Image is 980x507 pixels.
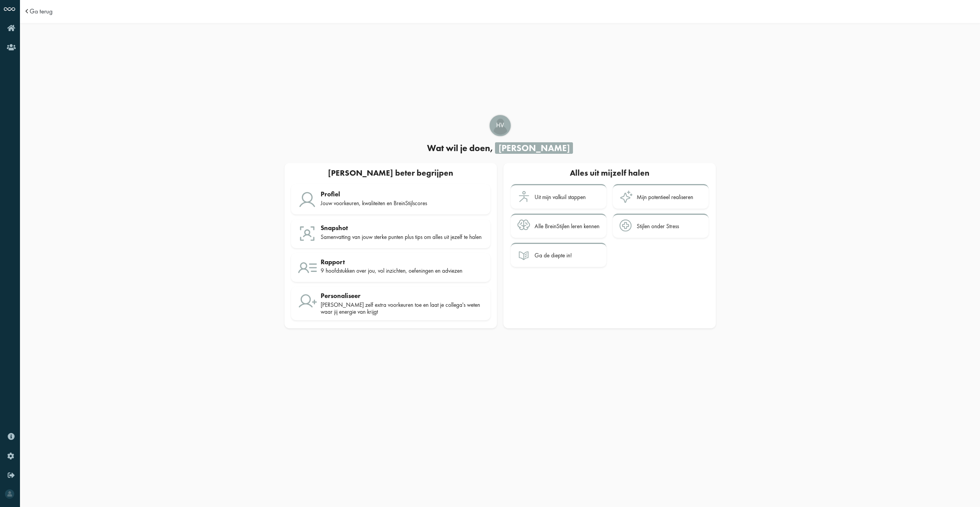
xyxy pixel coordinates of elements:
div: Stijlen onder Stress [637,223,679,230]
span: Wat wil je doen, [427,142,493,154]
div: Mijn potentieel realiseren [637,194,693,201]
div: Samenvatting van jouw sterke punten plus tips om alles uit jezelf te halen [321,234,484,240]
div: Jouw voorkeuren, kwaliteiten en BreinStijlscores [321,200,484,207]
a: Profiel Jouw voorkeuren, kwaliteiten en BreinStijlscores [291,184,490,214]
span: Hv [490,121,510,130]
div: Ga de diepte in! [535,252,572,259]
div: Alle BreinStijlen leren kennen [535,223,599,230]
div: Snapshot [321,224,484,232]
div: Rapport [321,258,484,266]
div: Uit mijn valkuil stappen [535,194,586,201]
a: Snapshot Samenvatting van jouw sterke punten plus tips om alles uit jezelf te halen [291,219,490,249]
div: [PERSON_NAME] zelf extra voorkeuren toe en laat je collega's weten waar jij energie van krijgt [321,301,484,316]
a: Alle BreinStijlen leren kennen [511,214,606,238]
a: Personaliseer [PERSON_NAME] zelf extra voorkeuren toe en laat je collega's weten waar jij energie... [291,287,490,320]
div: Personaliseer [321,292,484,300]
span: [PERSON_NAME] [495,142,573,154]
div: [PERSON_NAME] beter begrijpen [288,166,493,181]
div: 9 hoofdstukken over jou, vol inzichten, oefeningen en adviezen [321,267,484,274]
a: Rapport 9 hoofdstukken over jou, vol inzichten, oefeningen en adviezen [291,253,490,282]
a: Ga de diepte in! [511,243,606,267]
a: Mijn potentieel realiseren [613,184,709,209]
a: Ga terug [30,8,53,15]
div: Profiel [321,190,484,198]
div: Alles uit mijzelf halen [510,166,709,181]
div: Harold van Biemen [490,115,511,136]
a: Stijlen onder Stress [613,214,709,238]
a: Uit mijn valkuil stappen [511,184,606,209]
